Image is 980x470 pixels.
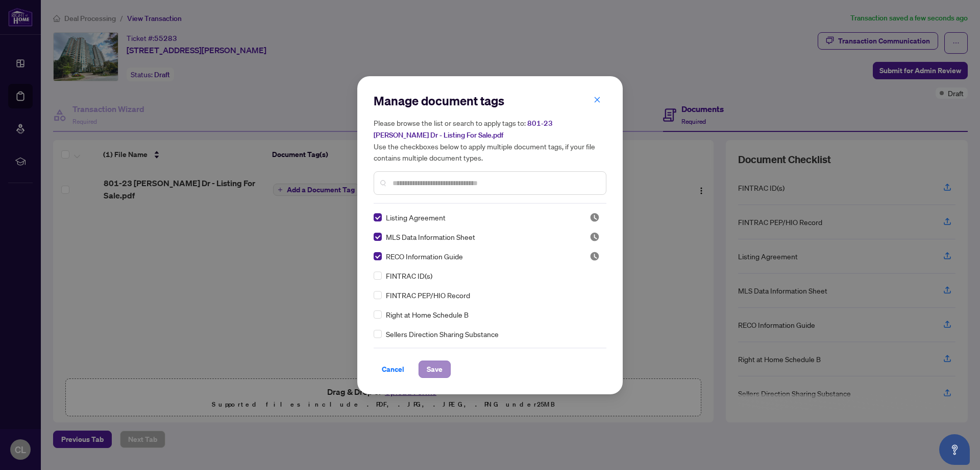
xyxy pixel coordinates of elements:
[590,232,600,242] img: status
[386,309,469,320] span: Right at Home Schedule B
[374,117,606,163] h5: Please browse the list or search to apply tags to: Use the checkboxes below to apply multiple doc...
[386,289,470,301] span: FINTRAC PEP/HIO Record
[427,361,443,377] span: Save
[386,251,463,262] span: RECO Information Guide
[594,96,601,103] span: close
[374,93,606,109] h2: Manage document tags
[386,231,475,242] span: MLS Data Information Sheet
[374,119,553,140] span: 801-23 [PERSON_NAME] Dr - Listing For Sale.pdf
[939,434,970,465] button: Open asap
[386,212,446,223] span: Listing Agreement
[419,361,451,378] button: Save
[386,270,432,281] span: FINTRAC ID(s)
[590,251,600,261] span: Pending Review
[590,212,600,222] span: Pending Review
[590,251,600,261] img: status
[590,232,600,242] span: Pending Review
[386,328,499,340] span: Sellers Direction Sharing Substance
[590,212,600,222] img: status
[374,361,412,378] button: Cancel
[382,361,404,377] span: Cancel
